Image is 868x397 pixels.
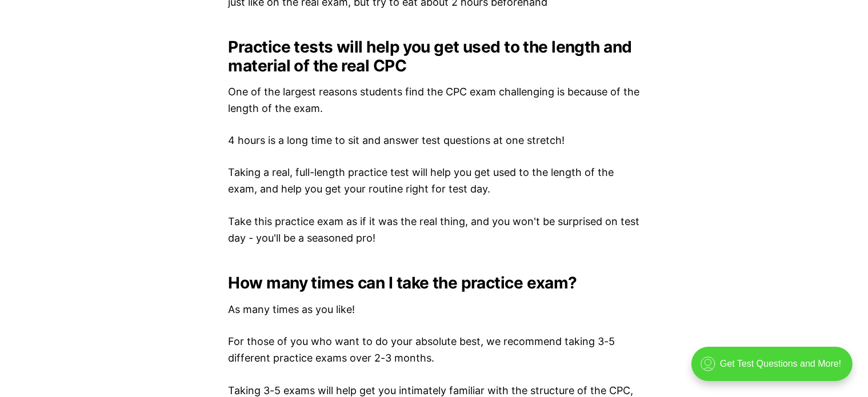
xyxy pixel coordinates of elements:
iframe: portal-trigger [682,341,868,397]
p: 4 hours is a long time to sit and answer test questions at one stretch! [229,133,640,149]
h2: How many times can I take the practice exam? [229,274,640,292]
p: Taking a real, full-length practice test will help you get used to the length of the exam, and he... [229,165,640,198]
p: For those of you who want to do your absolute best, we recommend taking 3-5 different practice ex... [229,334,640,367]
p: As many times as you like! [229,302,640,319]
p: One of the largest reasons students find the CPC exam challenging is because of the length of the... [229,84,640,117]
h2: Practice tests will help you get used to the length and material of the real CPC [229,38,640,74]
p: Take this practice exam as if it was the real thing, and you won't be surprised on test day - you... [229,214,640,247]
